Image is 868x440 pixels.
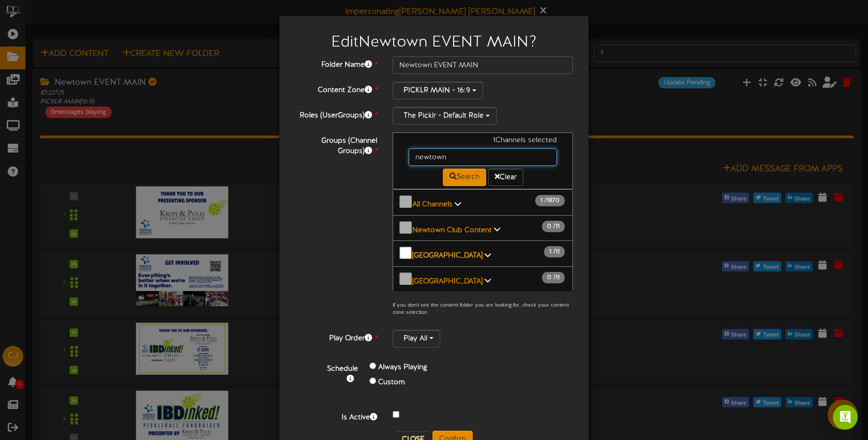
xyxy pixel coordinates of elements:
span: 0 [547,223,553,230]
button: Newtown Club Content 0 /11 [393,215,573,241]
label: Roles (UserGroups) [287,107,385,121]
b: [GEOGRAPHIC_DATA] [412,252,483,260]
span: 0 [547,274,553,281]
div: Open Intercom Messenger [833,405,858,430]
button: PICKLR MAIN - 16:9 [393,82,483,99]
span: / 11 [542,272,565,283]
div: 1 Channels selected [401,135,565,148]
button: Play All [393,330,440,347]
label: Always Playing [378,362,427,373]
span: 1 [549,248,553,255]
button: Clear [488,169,523,186]
b: Schedule [327,365,358,373]
span: 1 [540,197,545,204]
b: Newtown Club Content [412,226,492,234]
span: / 11 [544,246,565,257]
span: / 1870 [535,195,565,206]
label: Content Zone [287,82,385,96]
button: The Picklr - Default Role [393,107,497,125]
label: Is Active [287,409,385,423]
label: Groups (Channel Groups) [287,132,385,157]
input: Folder Name [393,56,573,74]
button: [GEOGRAPHIC_DATA] 1 /11 [393,240,573,267]
input: -- Search -- [409,148,557,166]
label: Folder Name [287,56,385,70]
b: [GEOGRAPHIC_DATA] [412,277,483,285]
span: / 11 [542,221,565,232]
label: Custom [378,377,405,388]
label: Play Order [287,330,385,344]
button: All Channels 1 /1870 [393,189,573,216]
h2: Edit Newtown EVENT MAIN ? [295,34,573,51]
button: [GEOGRAPHIC_DATA] 0 /11 [393,266,573,293]
b: All Channels [412,201,453,208]
button: Search [443,169,486,186]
